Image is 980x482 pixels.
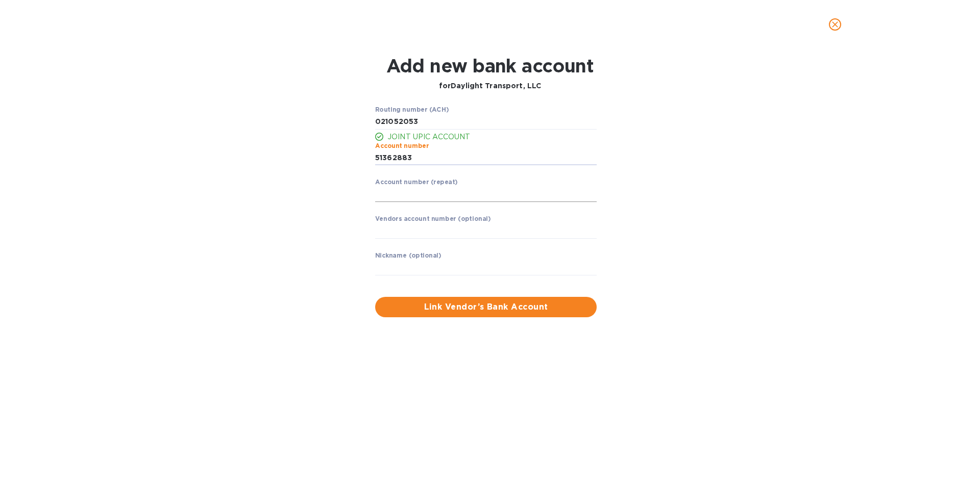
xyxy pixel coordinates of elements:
h1: Add new bank account [386,55,594,77]
b: for Daylight Transport, LLC [439,82,541,90]
button: Link Vendor’s Bank Account [375,297,597,317]
label: Nickname (optional) [375,253,442,259]
p: JOINT UPIC ACCOUNT [387,132,597,142]
span: Link Vendor’s Bank Account [383,301,589,313]
label: Account number (repeat) [375,180,458,186]
label: Account number [375,143,429,149]
button: close [823,12,847,37]
label: Routing number (ACH) [375,107,449,113]
label: Vendors account number (optional) [375,216,491,222]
